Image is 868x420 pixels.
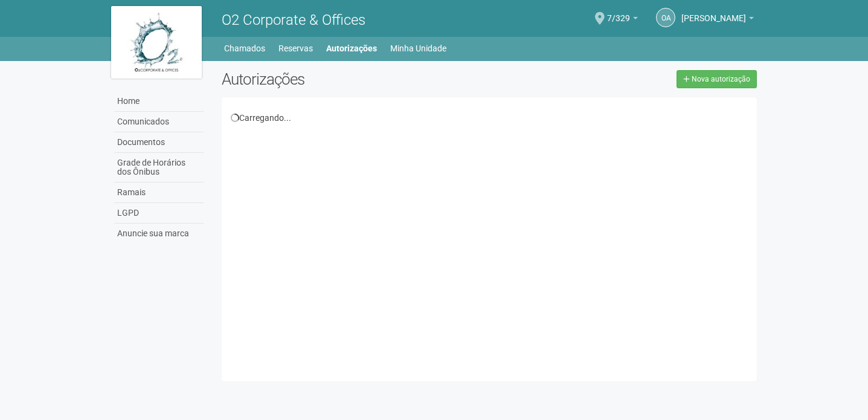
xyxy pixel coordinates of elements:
a: OA [656,8,675,27]
span: Nova autorização [692,75,750,83]
a: 7/329 [607,15,638,25]
a: Nova autorização [677,70,757,88]
a: LGPD [114,203,204,224]
a: Ramais [114,183,204,203]
a: Autorizações [326,40,377,57]
a: Reservas [278,40,313,57]
a: Chamados [224,40,265,57]
a: Comunicados [114,112,204,132]
a: [PERSON_NAME] [681,15,754,25]
span: O2 Corporate & Offices [222,11,365,28]
img: logo.jpg [111,6,202,79]
a: Documentos [114,132,204,153]
div: Carregando... [231,112,748,123]
span: Oscar Alfredo Doring Neto [681,2,746,23]
a: Grade de Horários dos Ônibus [114,153,204,183]
h2: Autorizações [222,70,480,88]
a: Home [114,91,204,112]
a: Anuncie sua marca [114,224,204,244]
span: 7/329 [607,2,630,23]
a: Minha Unidade [390,40,446,57]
